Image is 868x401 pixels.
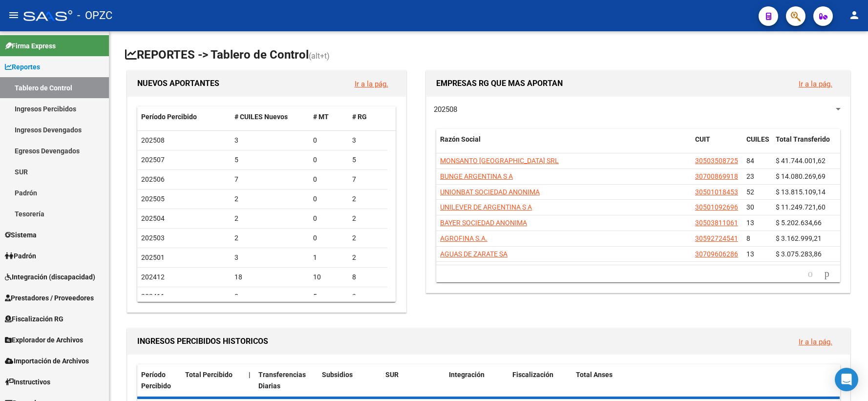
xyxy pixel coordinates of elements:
div: 10 [313,272,344,283]
a: go to next page [820,269,834,279]
span: $ 3.075.283,86 [776,250,822,258]
div: 1 [313,252,344,263]
datatable-header-cell: Período Percibido [137,364,181,397]
span: Sistema [5,230,37,240]
span: - OPZC [77,5,112,26]
div: 2 [234,213,305,224]
span: 30503811061 [695,219,738,227]
span: $ 5.202.634,66 [776,219,822,227]
span: 202501 [141,253,165,261]
span: 202504 [141,214,165,222]
datatable-header-cell: # CUILES Nuevos [231,106,309,127]
span: Integración [449,371,485,379]
div: 5 [234,154,305,166]
span: $ 13.815.109,14 [776,188,826,196]
span: # MT [313,113,329,121]
span: 52 [746,188,754,196]
div: 0 [313,174,344,185]
div: 0 [313,232,344,244]
span: Instructivos [5,377,50,387]
div: 8 [234,291,305,302]
datatable-header-cell: CUIT [691,129,742,161]
a: Ir a la pág. [355,80,388,88]
div: 0 [313,135,344,146]
button: Ir a la pág. [791,75,840,93]
button: Ir a la pág. [791,333,840,351]
div: 7 [234,174,305,185]
a: Ir a la pág. [799,338,832,346]
a: go to previous page [804,269,817,279]
div: 2 [234,232,305,244]
div: 18 [234,272,305,283]
span: $ 41.744.001,62 [776,157,826,165]
span: 8 [746,234,750,242]
div: 0 [313,193,344,205]
span: Transferencias Diarias [258,371,306,390]
span: MONSANTO [GEOGRAPHIC_DATA] SRL [440,157,559,165]
span: 30503508725 [695,157,738,165]
datatable-header-cell: Subsidios [318,364,381,397]
span: | [249,371,251,379]
span: 202508 [141,136,165,144]
a: Ir a la pág. [799,80,832,88]
span: 202505 [141,195,165,203]
span: 202503 [141,234,165,242]
span: 84 [746,157,754,165]
span: CUIT [695,135,710,143]
div: 8 [352,272,383,283]
span: 202412 [141,273,165,281]
span: Firma Express [5,41,56,51]
span: Explorador de Archivos [5,335,83,345]
span: 30 [746,203,754,211]
span: 23 [746,172,754,180]
span: 13 [746,219,754,227]
div: 0 [313,154,344,166]
span: # CUILES Nuevos [234,113,288,121]
span: 202506 [141,175,165,183]
span: 30501092696 [695,203,738,211]
div: 3 [352,135,383,146]
span: 30709606286 [695,250,738,258]
span: Total Percibido [185,371,233,379]
datatable-header-cell: Período Percibido [137,106,231,127]
button: Ir a la pág. [347,75,396,93]
div: 7 [352,174,383,185]
span: Importación de Archivos [5,356,89,366]
datatable-header-cell: # RG [348,106,387,127]
div: 0 [313,213,344,224]
span: Subsidios [322,371,353,379]
span: BUNGE ARGENTINA S A [440,172,513,180]
span: 13 [746,250,754,258]
div: 2 [352,252,383,263]
span: # RG [352,113,367,121]
mat-icon: person [848,9,860,21]
span: Período Percibido [141,371,171,390]
span: 30700869918 [695,172,738,180]
h1: REPORTES -> Tablero de Control [125,47,852,64]
span: EMPRESAS RG QUE MAS APORTAN [436,79,563,88]
datatable-header-cell: Integración [445,364,508,397]
span: Total Anses [576,371,613,379]
span: Fiscalización RG [5,314,64,324]
span: AGROFINA S.A. [440,234,487,242]
span: SUR [385,371,399,379]
span: $ 3.162.999,21 [776,234,822,242]
span: 202507 [141,156,165,164]
span: UNIONBAT SOCIEDAD ANONIMA [440,188,540,196]
span: Razón Social [440,135,481,143]
span: Padrón [5,251,36,261]
datatable-header-cell: Transferencias Diarias [254,364,318,397]
span: $ 11.249.721,60 [776,203,826,211]
span: $ 14.080.269,69 [776,172,826,180]
span: CUILES [746,135,769,143]
span: Fiscalización [512,371,553,379]
div: 2 [352,213,383,224]
span: Prestadores / Proveedores [5,293,94,303]
div: 3 [234,252,305,263]
div: 2 [234,193,305,205]
datatable-header-cell: Total Anses [572,364,831,397]
div: 3 [352,291,383,302]
span: BAYER SOCIEDAD ANONIMA [440,219,527,227]
span: AGUAS DE ZARATE SA [440,250,508,258]
datatable-header-cell: Total Transferido [772,129,840,161]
